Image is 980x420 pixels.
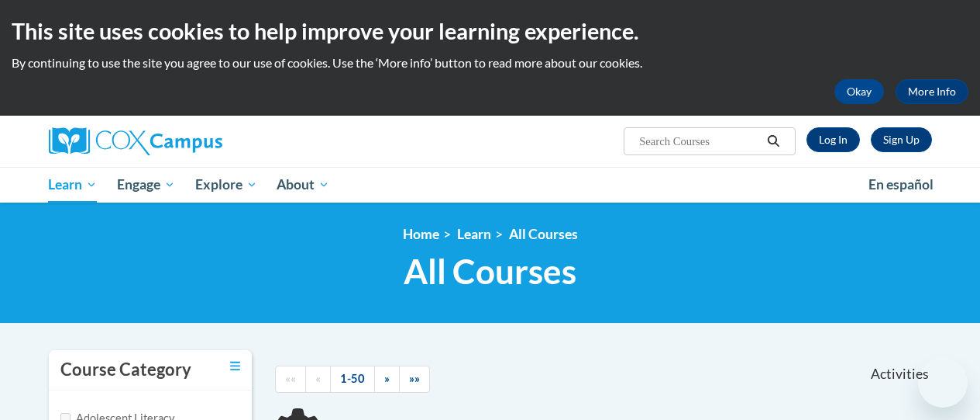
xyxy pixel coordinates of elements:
[384,372,390,385] span: »
[185,167,267,203] a: Explore
[266,167,339,203] a: About
[12,54,968,71] p: By continuing to use the site you agree to our use of cookies. Use the ‘More info’ button to read...
[399,366,430,393] a: End
[12,16,968,47] h2: This site uses cookies to help improve your learning experience.
[39,167,108,203] a: Learn
[918,358,968,408] iframe: Button to launch messaging window
[275,366,306,393] a: Begining
[806,127,860,152] a: Log In
[195,175,257,194] span: Explore
[638,132,762,151] input: Search Courses
[762,132,785,151] button: Search
[48,175,97,194] span: Learn
[49,127,222,155] img: Cox Campus
[871,366,929,383] span: Activities
[509,226,578,242] a: All Courses
[49,127,328,155] a: Cox Campus
[896,79,968,104] a: More Info
[107,167,185,203] a: Engage
[285,372,296,385] span: ««
[117,175,175,194] span: Engage
[834,79,884,104] button: Okay
[409,372,420,385] span: »»
[871,127,932,152] a: Register
[868,176,934,193] span: En español
[403,226,439,242] a: Home
[330,366,375,393] a: 1-50
[404,251,576,292] span: All Courses
[374,366,400,393] a: Next
[60,358,191,382] h3: Course Category
[315,372,321,385] span: «
[277,175,329,194] span: About
[230,358,240,375] a: Toggle collapse
[305,366,331,393] a: Previous
[457,226,491,242] a: Learn
[858,168,944,201] a: En español
[37,167,944,203] div: Main menu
